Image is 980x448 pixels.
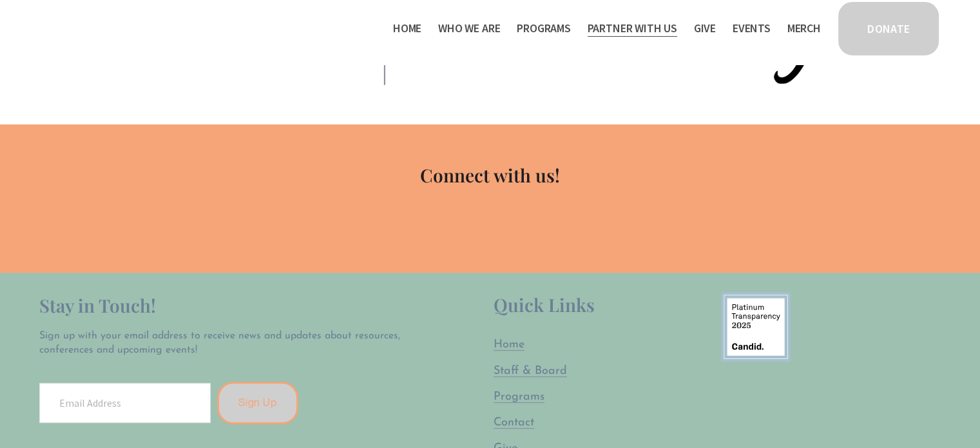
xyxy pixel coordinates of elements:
[39,329,411,358] p: Sign up with your email address to receive news and updates about resources, conferences and upco...
[494,337,524,353] a: Home
[39,292,411,319] h2: Stay in Touch!
[494,389,544,405] a: Programs
[494,364,567,380] a: Staff & Board
[438,18,500,39] a: folder dropdown
[517,19,571,38] span: Programs
[393,18,421,39] a: Home
[494,293,595,317] span: Quick Links
[721,292,791,362] img: 9878580
[588,19,677,38] span: Partner With Us
[438,19,500,38] span: Who We Are
[787,18,821,39] a: Merch
[494,415,534,431] a: Contact
[420,163,560,187] span: Connect with us!
[588,18,677,39] a: folder dropdown
[39,383,211,423] input: Email Address
[494,365,567,377] span: Staff & Board
[494,339,524,351] span: Home
[217,382,298,424] button: Sign Up
[494,417,534,429] span: Contact
[517,18,571,39] a: folder dropdown
[733,18,771,39] a: Events
[238,396,277,409] span: Sign Up
[494,391,544,403] span: Programs
[694,18,716,39] a: Give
